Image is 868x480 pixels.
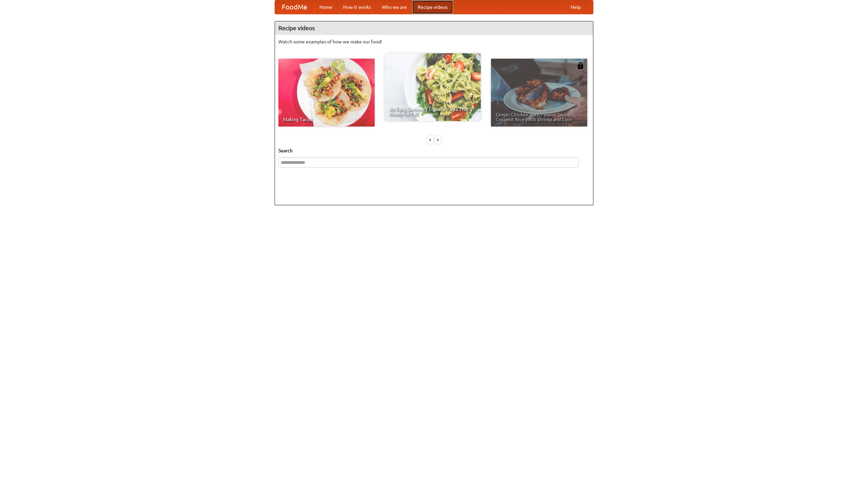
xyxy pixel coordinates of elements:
a: Who we are [376,0,412,14]
a: Making Tacos [278,59,375,127]
h4: Recipe videos [275,21,593,35]
a: How it works [338,0,376,14]
span: Making Tacos [283,117,370,122]
a: An Easy, Summery Tomato Pasta That's Ready for Fall [384,53,481,121]
a: Help [565,0,586,14]
div: « [427,135,433,144]
span: An Easy, Summery Tomato Pasta That's Ready for Fall [389,107,476,116]
p: Watch some examples of how we make our food! [278,38,590,45]
a: FoodMe [275,0,314,14]
h5: Search [278,147,590,154]
div: » [435,135,441,144]
a: Home [314,0,338,14]
a: Recipe videos [412,0,453,14]
img: 483408.png [577,62,584,69]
